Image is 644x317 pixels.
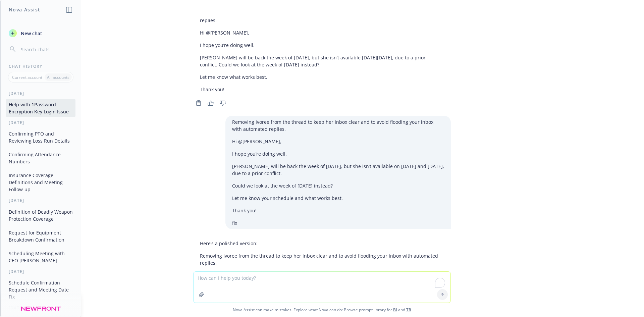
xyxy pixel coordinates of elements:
button: Insurance Coverage Definitions and Meeting Follow-up [6,170,75,195]
p: I hope you’re doing well. [200,42,444,49]
textarea: To enrich screen reader interactions, please activate Accessibility in Grammarly extension settings [194,272,450,303]
p: Here’s a polished version: [200,240,444,247]
div: [DATE] [1,198,81,203]
p: Removing Ivoree from the thread to keep her inbox clear and to avoid flooding your inbox with aut... [232,118,444,133]
div: [DATE] [1,91,81,96]
p: Thank you! [232,207,444,214]
button: Request for Equipment Breakdown Confirmation [6,227,75,245]
p: Let me know your schedule and what works best. [232,195,444,202]
button: Schedule Confirmation Request and Meeting Date Fix [6,277,75,302]
p: fix [232,219,444,226]
span: Nova Assist can make mistakes. Explore what Nova can do: Browse prompt library for and [3,303,641,317]
p: Could we look at the week of [DATE] instead? [232,182,444,189]
p: Hi @[PERSON_NAME], [232,138,444,145]
div: [DATE] [1,269,81,274]
div: [DATE] [1,305,81,311]
p: [PERSON_NAME] will be back the week of [DATE], but she isn’t available on [DATE] and [DATE], due ... [232,163,444,177]
p: Removing Ivoree from the thread to keep her inbox clear and to avoid flooding your inbox with aut... [200,252,444,266]
p: [PERSON_NAME] will be back the week of [DATE], but she isn’t available [DATE][DATE], due to a pri... [200,54,444,68]
button: New chat [6,27,75,39]
p: All accounts [47,74,69,80]
span: New chat [19,30,42,37]
button: Scheduling Meeting with CEO [PERSON_NAME] [6,248,75,266]
h1: Nova Assist [9,6,40,13]
button: Definition of Deadly Weapon Protection Coverage [6,206,75,224]
input: Search chats [19,45,73,54]
svg: Copy to clipboard [196,100,202,106]
p: Thank you! [200,86,444,93]
p: I hope you’re doing well. [232,150,444,157]
p: Current account [12,74,42,80]
button: Thumbs down [217,98,228,108]
a: BI [393,307,397,313]
button: Confirming PTO and Reviewing Loss Run Details [6,128,75,146]
p: Let me know what works best. [200,73,444,81]
div: [DATE] [1,120,81,125]
p: Hi @[PERSON_NAME], [200,29,444,36]
button: Help with 1Password Encryption Key Login Issue [6,99,75,117]
div: Chat History [1,63,81,69]
a: TR [406,307,411,313]
button: Confirming Attendance Numbers [6,149,75,167]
